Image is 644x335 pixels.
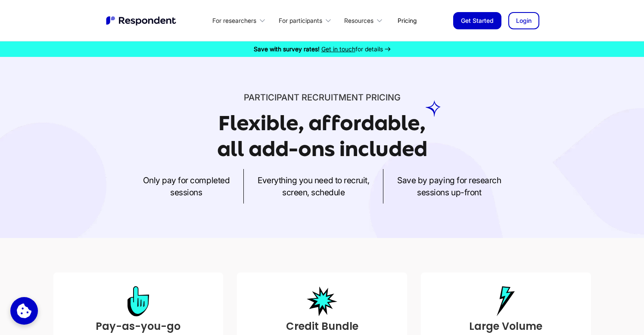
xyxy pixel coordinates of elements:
div: For researchers [208,10,274,31]
p: Everything you need to recruit, screen, schedule [258,174,369,198]
p: Only pay for completed sessions [143,174,230,198]
h3: Pay-as-you-go [60,319,217,334]
div: For researchers [212,16,256,25]
img: Untitled UI logotext [105,15,178,26]
h1: Flexible, affordable, all add-ons included [217,111,427,161]
span: Get in touch [321,45,355,53]
a: Get Started [453,12,501,29]
strong: Save with survey rates! [254,45,320,53]
h3: Credit Bundle [244,319,400,334]
div: For participants [274,10,339,31]
p: Save by paying for research sessions up-front [397,174,501,198]
div: Resources [339,10,391,31]
div: for details [254,45,383,53]
a: Login [508,12,539,29]
span: Participant recruitment [244,92,364,103]
span: PRICING [366,92,401,103]
a: home [105,15,178,26]
div: For participants [279,16,322,25]
h3: Large Volume [428,319,584,334]
a: Pricing [391,10,423,31]
div: Resources [344,16,373,25]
